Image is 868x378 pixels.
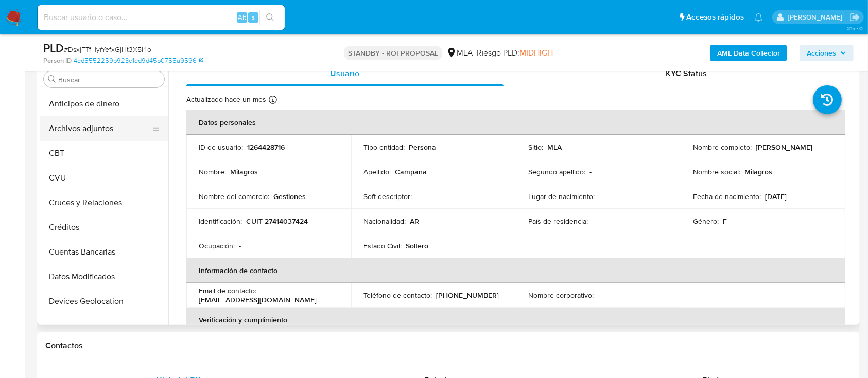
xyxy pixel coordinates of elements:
b: Person ID [43,56,72,65]
span: # DsxjFTfHyrYefxGjHt3X5I4o [64,44,151,55]
button: Créditos [40,215,168,240]
th: Datos personales [186,110,845,135]
b: PLD [43,40,64,56]
p: Apellido : [363,167,391,176]
p: AR [410,217,419,226]
p: Nombre completo : [693,142,752,152]
p: ID de usuario : [199,142,243,152]
p: Nombre corporativo : [528,291,594,300]
p: [DATE] [765,192,787,201]
p: MLA [547,142,562,152]
p: Tipo entidad : [363,142,405,152]
button: Datos Modificados [40,264,168,289]
p: Identificación : [199,217,242,226]
p: Nacionalidad : [363,217,406,226]
p: Actualizado hace un mes [186,95,266,104]
span: Alt [238,12,246,22]
input: Buscar [58,75,160,84]
button: Direcciones [40,314,168,338]
p: Soft descriptor : [363,192,412,201]
p: Género : [693,217,719,226]
p: CUIT 27414037424 [246,217,308,226]
span: Usuario [330,67,359,79]
p: Nombre del comercio : [199,192,269,201]
a: Salir [849,12,860,23]
p: Campana [395,167,427,176]
p: 1264428716 [247,142,285,152]
p: Segundo apellido : [528,167,585,176]
p: - [592,217,594,226]
a: Notificaciones [754,13,763,22]
th: Verificación y cumplimiento [186,308,845,332]
span: 3.157.0 [847,24,863,32]
div: MLA [446,47,473,59]
span: KYC Status [666,67,707,79]
p: - [599,192,601,201]
span: MIDHIGH [519,47,553,59]
p: Gestiones [273,192,306,201]
p: Lugar de nacimiento : [528,192,595,201]
p: Nombre social : [693,167,740,176]
p: Estado Civil : [363,241,402,250]
p: - [416,192,418,201]
button: Cuentas Bancarias [40,240,168,264]
h1: Contactos [45,340,852,351]
span: Accesos rápidos [686,12,744,23]
span: Riesgo PLD: [477,47,553,59]
p: Sitio : [528,142,543,152]
p: STANDBY - ROI PROPOSAL [344,46,442,60]
button: Cruces y Relaciones [40,190,168,215]
button: Devices Geolocation [40,289,168,314]
p: milagros.cisterna@mercadolibre.com [788,12,846,22]
p: Teléfono de contacto : [363,291,432,300]
p: - [589,167,592,176]
button: Acciones [800,45,854,61]
p: - [598,291,600,300]
p: [PHONE_NUMBER] [436,291,499,300]
button: AML Data Collector [710,45,787,61]
button: search-icon [259,10,281,25]
b: AML Data Collector [717,45,780,61]
span: Acciones [807,45,836,61]
p: Fecha de nacimiento : [693,192,761,201]
p: Email de contacto : [199,286,256,295]
p: Ocupación : [199,241,235,250]
p: - [239,241,241,250]
p: Milagros [744,167,772,176]
button: CBT [40,141,168,166]
p: Persona [409,142,436,152]
span: s [252,12,255,22]
button: Buscar [48,75,56,83]
p: [EMAIL_ADDRESS][DOMAIN_NAME] [199,295,317,304]
p: F [723,217,727,226]
a: 4ed5552259b923e1ed9d45b0755a9596 [74,56,203,65]
button: Anticipos de dinero [40,92,168,116]
input: Buscar usuario o caso... [38,11,285,24]
th: Información de contacto [186,258,845,283]
p: Soltero [406,241,428,250]
p: [PERSON_NAME] [756,142,812,152]
p: Nombre : [199,167,226,176]
button: CVU [40,166,168,190]
button: Archivos adjuntos [40,116,160,141]
p: País de residencia : [528,217,588,226]
p: Milagros [230,167,258,176]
